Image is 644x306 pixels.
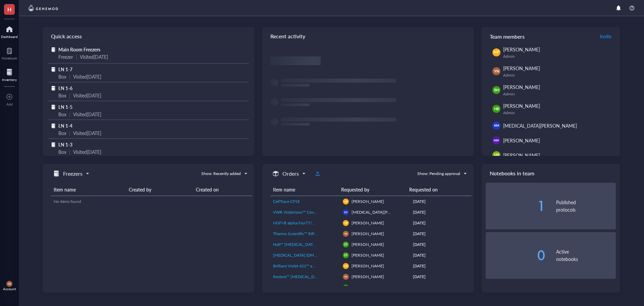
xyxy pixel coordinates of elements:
div: | [69,129,70,137]
th: Created on [193,183,252,196]
div: | [69,92,70,99]
div: Team members [482,27,620,46]
span: MW [494,138,499,142]
span: LN 1-4 [58,122,72,129]
div: Inventory [2,78,17,82]
a: Inventory [2,67,17,82]
div: | [76,53,77,60]
span: CellTrace CFSE [273,199,300,204]
div: | [69,73,70,80]
th: Item name [270,183,338,196]
div: No items found [54,199,250,205]
span: YN [8,282,11,286]
span: [PERSON_NAME] [503,137,540,144]
h5: Orders [282,170,299,178]
span: MP [344,200,347,203]
span: KM [494,123,499,128]
div: Show: Recently added [201,171,241,177]
div: Quick access [43,27,254,46]
div: Visited [DATE] [73,111,101,118]
div: Box [58,73,66,80]
span: MR [494,152,499,158]
div: Admin [503,91,613,97]
div: Freezer [58,53,73,60]
span: VWR VistaVision™ Cover Glasses, No. 1-Cover glass square [273,209,377,215]
a: [MEDICAL_DATA] (DMSO), Hybri-Max™, sterile, suitable for hybridoma, ≥99.7% [273,252,337,258]
h5: Freezers [63,170,83,178]
div: Admin [503,73,613,78]
span: [MEDICAL_DATA] (DMSO), Hybri-Max™, sterile, suitable for hybridoma, ≥99.7% [273,252,415,258]
div: Box [58,148,66,156]
span: [PERSON_NAME] [352,242,384,247]
a: Brilliant Violet 421™ anti-mouse Lineage Cocktail [273,263,337,269]
div: [DATE] [413,285,469,291]
th: Requested on [407,183,466,196]
div: Visited [DATE] [73,73,101,80]
div: Box [58,129,66,137]
img: genemod-logo [27,4,60,12]
div: Visited [DATE] [73,129,101,137]
span: Invite [600,33,611,40]
span: [PERSON_NAME] [352,263,384,269]
span: [PERSON_NAME] [503,65,540,72]
span: Restore™ [MEDICAL_DATA] Stripping Buffer, Thermo Scientific, Restore™ [MEDICAL_DATA] Stripping Bu... [273,274,606,279]
span: LN 1-3 [58,141,72,148]
a: Dashboard [1,24,18,39]
span: [PERSON_NAME] [352,274,384,279]
span: [PERSON_NAME] [503,102,540,109]
span: Halt™ [MEDICAL_DATA] and Phosphatase Inhibitor Cocktail, EDTA-free (100X) [273,242,412,247]
span: [PERSON_NAME] [352,199,384,204]
div: Published protocols [556,199,616,213]
span: NGFI-B alpha/Nur77/NR4A1 Antibody - BSA Free [273,220,362,226]
div: Show: Pending approval [417,171,460,177]
span: MP [494,50,499,55]
span: EP [344,243,347,246]
div: [DATE] [413,220,469,226]
div: [DATE] [413,263,469,269]
span: HB [494,106,499,112]
span: [PERSON_NAME] [352,231,384,236]
div: Visited [DATE] [80,53,108,60]
div: Visited [DATE] [73,92,101,99]
span: H [7,5,11,13]
div: [DATE] [413,199,469,205]
div: Active notebooks [556,248,616,263]
div: Visited [DATE] [73,148,101,156]
div: | [69,111,70,118]
span: YN [344,275,347,278]
span: [PERSON_NAME] [352,220,384,226]
div: | [69,148,70,156]
span: MP [344,222,347,224]
div: [DATE] [413,274,469,280]
th: Item name [51,183,126,196]
span: [PERSON_NAME] [503,84,540,90]
a: BD Cytofix Fixation buffer [273,285,337,291]
span: [MEDICAL_DATA][PERSON_NAME] [503,122,577,129]
div: 1 [486,199,545,213]
span: BH [494,87,499,93]
a: VWR VistaVision™ Cover Glasses, No. 1-Cover glass square [273,209,337,215]
span: BD Cytofix Fixation buffer [273,285,320,290]
span: Thermo Scientific™ RIPA Lysis and Extraction Buffer [273,231,365,236]
div: Admin [503,54,613,59]
div: Recent activity [262,27,474,46]
span: MP [344,265,347,267]
span: [PERSON_NAME] [352,252,384,258]
span: [PERSON_NAME] [503,152,540,159]
a: NGFI-B alpha/Nur77/NR4A1 Antibody - BSA Free [273,220,337,226]
span: [MEDICAL_DATA][PERSON_NAME] [352,209,416,215]
button: Invite [600,31,612,42]
span: YN [344,232,347,235]
span: LN 1-6 [58,85,72,91]
a: Restore™ [MEDICAL_DATA] Stripping Buffer, Thermo Scientific, Restore™ [MEDICAL_DATA] Stripping Bu... [273,274,337,280]
span: EP [344,286,347,289]
a: Halt™ [MEDICAL_DATA] and Phosphatase Inhibitor Cocktail, EDTA-free (100X) [273,242,337,248]
span: EP [344,254,347,257]
th: Requested by [338,183,407,196]
div: Add [6,102,13,106]
span: Brilliant Violet 421™ anti-mouse Lineage Cocktail [273,263,360,269]
span: LN 1-5 [58,103,72,110]
a: Notebook [2,45,17,60]
div: [DATE] [413,242,469,248]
